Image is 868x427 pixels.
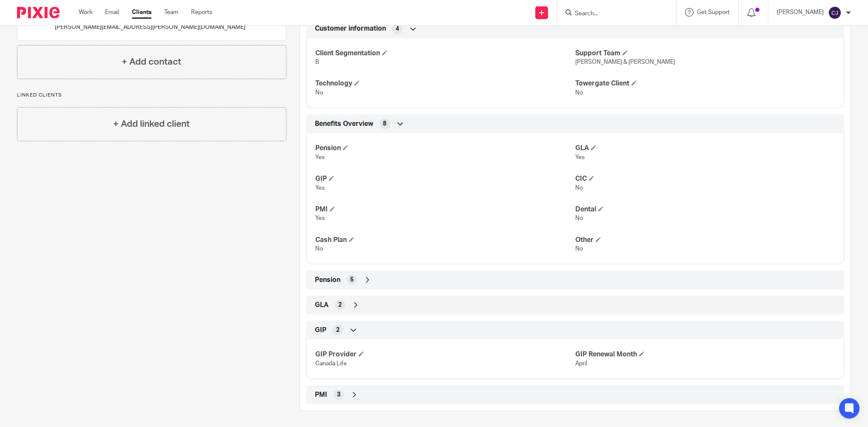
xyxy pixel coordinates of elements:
span: Yes [575,154,585,160]
a: Team [164,8,178,17]
a: Work [79,8,92,17]
img: Pixie [17,7,60,18]
h4: Support Team [575,49,835,58]
span: Yes [315,154,325,160]
h4: + Add contact [122,55,181,68]
h4: Towergate Client [575,79,835,88]
span: No [575,215,583,221]
span: 5 [350,276,354,284]
p: [PERSON_NAME][EMAIL_ADDRESS][PERSON_NAME][DOMAIN_NAME] [55,23,246,31]
h4: GLA [575,144,835,153]
span: PMI [315,390,327,399]
input: Search [574,10,651,18]
img: svg%3E [828,6,842,20]
h4: Client Segmentation [315,49,575,58]
h4: PMI [315,205,575,214]
span: B [315,59,319,65]
h4: GIP Provider [315,350,575,359]
span: GIP [315,326,326,335]
span: Yes [315,215,325,221]
span: 2 [338,301,342,309]
p: Linked clients [17,92,286,99]
p: [PERSON_NAME] [777,8,824,17]
span: Benefits Overview [315,120,373,128]
a: Reports [191,8,212,17]
a: Email [105,8,119,17]
span: No [575,90,583,96]
span: 2 [336,326,340,334]
span: Canada Life [315,361,347,367]
span: 4 [396,25,399,33]
a: Clients [132,8,151,17]
span: 3 [337,390,340,399]
span: No [575,185,583,191]
span: GLA [315,301,328,310]
span: No [575,246,583,252]
span: Customer information [315,24,386,33]
span: No [315,90,323,96]
h4: Dental [575,205,835,214]
span: No [315,246,323,252]
h4: + Add linked client [113,117,190,131]
h4: GIP Renewal Month [575,350,835,359]
span: Get Support [697,9,730,15]
span: Pension [315,276,340,285]
h4: Pension [315,144,575,153]
h4: Technology [315,79,575,88]
h4: Other [575,236,835,245]
span: April [575,361,587,367]
h4: CIC [575,174,835,183]
h4: GIP [315,174,575,183]
h4: Cash Plan [315,236,575,245]
span: [PERSON_NAME] & [PERSON_NAME] [575,59,675,65]
span: Yes [315,185,325,191]
span: 8 [383,120,386,128]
